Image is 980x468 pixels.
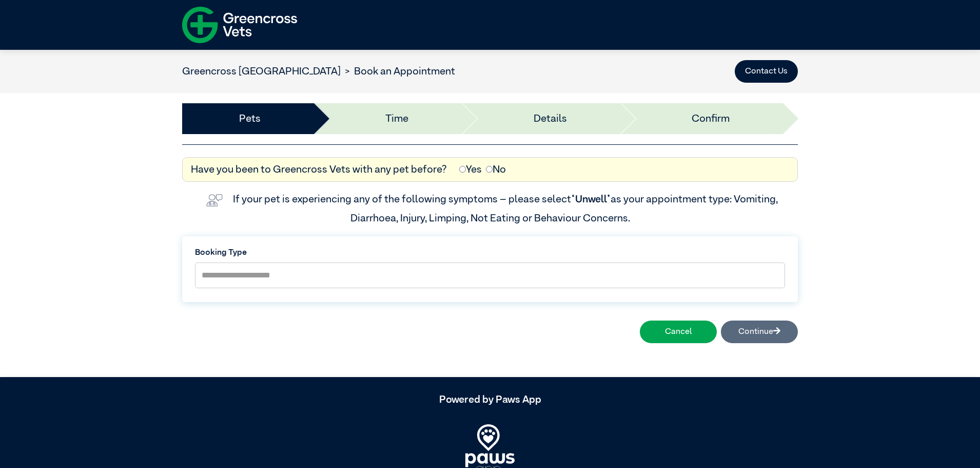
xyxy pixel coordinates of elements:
[486,166,493,173] input: No
[182,64,455,79] nav: breadcrumb
[459,166,466,173] input: Yes
[571,194,611,204] span: “Unwell”
[182,66,341,77] a: Greencross [GEOGRAPHIC_DATA]
[191,162,447,177] label: Have you been to Greencross Vets with any pet before?
[202,190,227,211] img: vet
[233,194,780,223] label: If your pet is experiencing any of the following symptoms – please select as your appointment typ...
[459,162,482,177] label: Yes
[239,111,261,126] a: Pets
[640,321,717,343] button: Cancel
[735,60,798,83] button: Contact Us
[341,64,455,79] li: Book an Appointment
[182,394,798,406] h5: Powered by Paws App
[182,3,297,47] img: f-logo
[486,162,506,177] label: No
[195,247,785,259] label: Booking Type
